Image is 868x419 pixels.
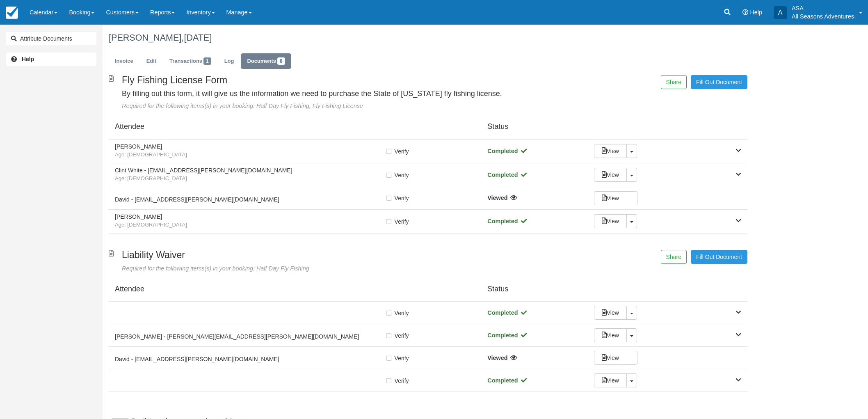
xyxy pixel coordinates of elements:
[6,53,96,66] a: Help
[22,56,34,62] b: Help
[109,33,747,43] h1: [PERSON_NAME],
[115,167,385,174] h5: Clint White - [EMAIL_ADDRESS][PERSON_NAME][DOMAIN_NAME]
[691,250,747,264] a: Fill Out Document
[691,75,747,89] a: Fill Out Document
[661,75,687,89] button: Share
[594,144,627,158] a: View
[6,32,96,45] button: Attribute Documents
[661,250,687,264] button: Share
[115,151,385,159] span: Age: [DEMOGRAPHIC_DATA]
[115,175,385,183] span: Age: [DEMOGRAPHIC_DATA]
[594,351,637,365] a: View
[792,4,854,12] p: ASA
[140,53,162,69] a: Edit
[115,221,385,229] span: Age: [DEMOGRAPHIC_DATA]
[481,123,587,131] h4: Status
[203,57,211,65] span: 1
[395,147,409,156] span: Verify
[122,75,519,85] h2: Fly Fishing License Form
[122,264,519,273] div: Required for the following items(s) in your booking: Half Day Fly Fishing
[109,123,481,131] h4: Attendee
[487,377,527,384] strong: Completed
[487,332,527,339] strong: Completed
[750,9,762,16] span: Help
[742,9,748,15] i: Help
[6,7,18,19] img: checkfront-main-nav-mini-logo.png
[487,218,527,224] strong: Completed
[115,334,385,340] h5: [PERSON_NAME] - [PERSON_NAME][EMAIL_ADDRESS][PERSON_NAME][DOMAIN_NAME]
[115,197,385,203] h5: David - [EMAIL_ADDRESS][PERSON_NAME][DOMAIN_NAME]
[109,53,139,69] a: Invoice
[115,214,385,220] h5: [PERSON_NAME]
[487,148,527,154] strong: Completed
[109,285,481,293] h4: Attendee
[594,168,627,182] a: View
[277,57,285,65] span: 8
[395,171,409,179] span: Verify
[481,285,587,293] h4: Status
[184,32,212,43] span: [DATE]
[395,194,409,202] span: Verify
[395,332,409,340] span: Verify
[487,172,527,178] strong: Completed
[594,214,627,228] a: View
[594,191,637,205] a: View
[395,309,409,317] span: Verify
[487,309,527,316] strong: Completed
[792,12,854,21] p: All Seasons Adventures
[487,355,517,361] strong: Viewed
[395,218,409,226] span: Verify
[487,195,517,201] strong: Viewed
[163,53,217,69] a: Transactions1
[122,102,519,110] div: Required for the following items(s) in your booking: Half Day Fly Fishing, Fly Fishing License
[395,377,409,385] span: Verify
[218,53,240,69] a: Log
[594,306,627,320] a: View
[594,373,627,387] a: View
[122,90,519,98] h4: By filling out this form, it will give us the information we need to purchase the State of [US_ST...
[594,328,627,342] a: View
[115,356,385,362] h5: David - [EMAIL_ADDRESS][PERSON_NAME][DOMAIN_NAME]
[122,250,519,260] h2: Liability Waiver
[774,6,787,19] div: A
[115,144,385,150] h5: [PERSON_NAME]
[395,354,409,362] span: Verify
[241,53,291,69] a: Documents8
